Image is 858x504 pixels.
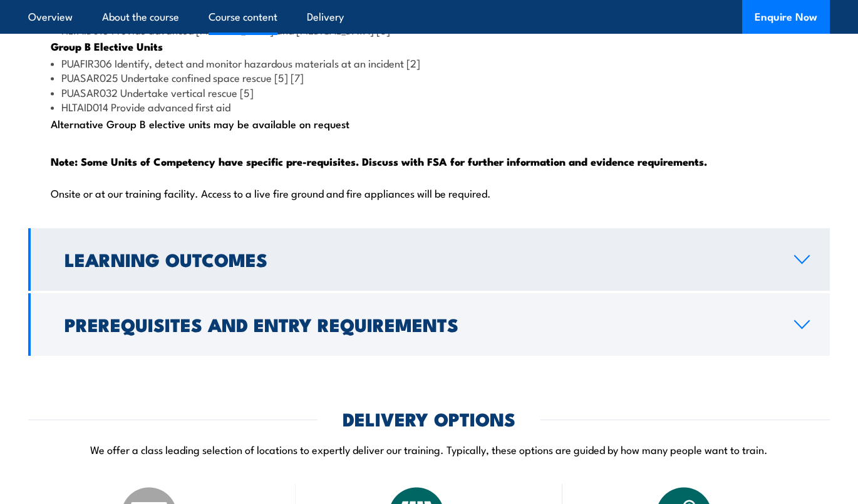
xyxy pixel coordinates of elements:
[51,38,163,54] strong: Group B Elective Units
[51,70,807,84] li: PUASAR025 Undertake confined space rescue [5] [7]
[28,442,830,456] p: We offer a class leading selection of locations to expertly deliver our training. Typically, thes...
[51,99,807,114] li: HLTAID014 Provide advanced first aid
[65,251,774,267] h2: Learning Outcomes
[28,228,830,291] a: Learning Outcomes
[51,153,707,169] strong: Note: Some Units of Competency have specific pre-requisites. Discuss with FSA for further informa...
[51,186,807,199] p: Onsite or at our training facility. Access to a live fire ground and fire appliances will be requ...
[28,293,830,356] a: Prerequisites and Entry Requirements
[65,316,774,332] h2: Prerequisites and Entry Requirements
[51,56,807,70] li: PUAFIR306 Identify, detect and monitor hazardous materials at an incident [2]
[51,85,807,99] li: PUASAR032 Undertake vertical rescue [5]
[343,410,515,426] h2: DELIVERY OPTIONS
